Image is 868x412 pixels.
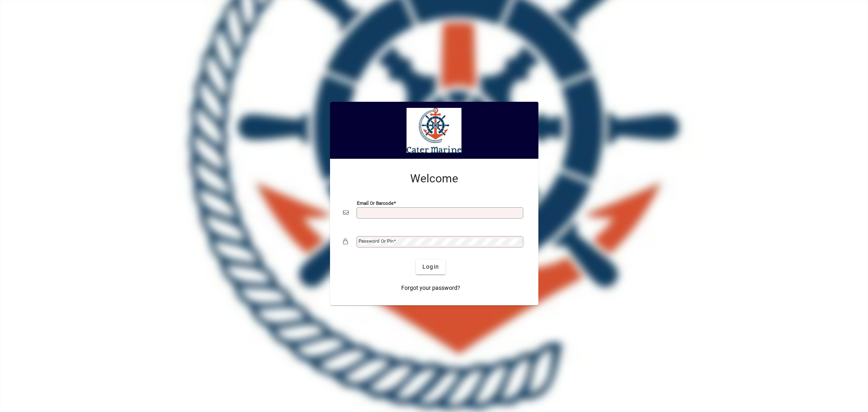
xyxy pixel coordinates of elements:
[401,284,460,292] span: Forgot your password?
[359,238,394,244] mat-label: Password or Pin
[422,263,439,271] span: Login
[357,200,394,206] mat-label: Email or Barcode
[343,172,525,186] h2: Welcome
[398,281,464,296] a: Forgot your password?
[416,260,446,274] button: Login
